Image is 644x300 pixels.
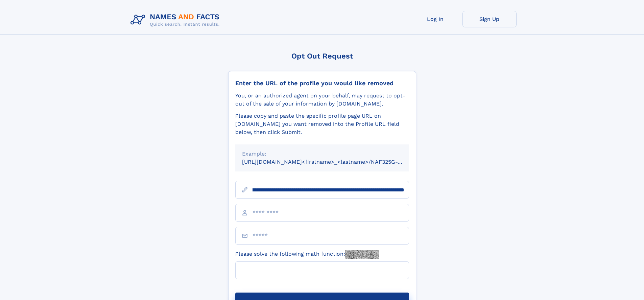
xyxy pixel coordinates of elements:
[235,112,409,136] div: Please copy and paste the specific profile page URL on [DOMAIN_NAME] you want removed into the Pr...
[408,11,462,27] a: Log In
[235,250,379,259] label: Please solve the following math function:
[242,159,422,165] small: [URL][DOMAIN_NAME]<firstname>_<lastname>/NAF325G-xxxxxxxx
[235,92,409,108] div: You, or an authorized agent on your behalf, may request to opt-out of the sale of your informatio...
[235,79,409,87] div: Enter the URL of the profile you would like removed
[228,52,416,60] div: Opt Out Request
[462,11,517,27] a: Sign Up
[128,11,225,29] img: Logo Names and Facts
[242,150,402,158] div: Example:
